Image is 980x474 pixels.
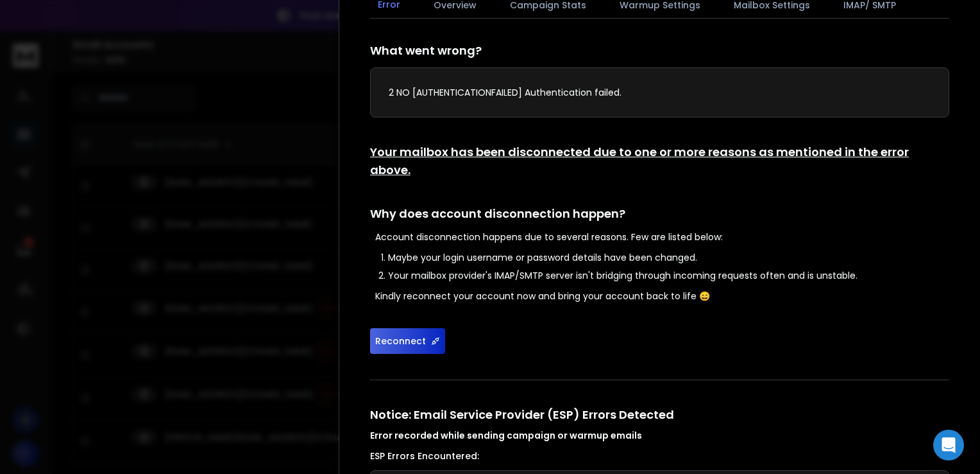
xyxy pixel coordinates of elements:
li: Maybe your login username or password details have been changed. [388,251,949,264]
p: 2 NO [AUTHENTICATIONFAILED] Authentication failed. [389,86,931,99]
button: Reconnect [370,328,445,354]
h1: What went wrong? [370,42,949,60]
h1: Notice: Email Service Provider (ESP) Errors Detected [370,406,949,442]
h3: ESP Errors Encountered: [370,450,949,462]
h1: Your mailbox has been disconnected due to one or more reasons as mentioned in the error above. [370,143,949,179]
h4: Error recorded while sending campaign or warmup emails [370,429,949,442]
p: Account disconnection happens due to several reasons. Few are listed below: [375,231,949,243]
h1: Why does account disconnection happen? [370,205,949,223]
div: Open Intercom Messenger [933,430,964,461]
li: Your mailbox provider's IMAP/SMTP server isn't bridging through incoming requests often and is un... [388,269,949,282]
p: Kindly reconnect your account now and bring your account back to life 😄 [375,290,949,303]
